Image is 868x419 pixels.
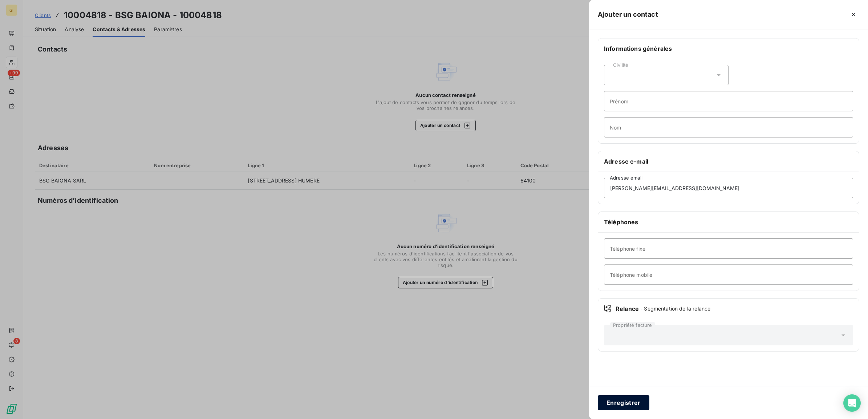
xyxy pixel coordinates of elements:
[598,9,658,20] h5: Ajouter un contact
[604,264,853,285] input: placeholder
[604,117,853,137] input: placeholder
[604,157,853,166] h6: Adresse e-mail
[604,304,853,313] div: Relance
[604,218,853,226] h6: Téléphones
[843,394,861,412] div: Open Intercom Messenger
[604,178,853,198] input: placeholder
[604,238,853,259] input: placeholder
[640,305,710,312] span: - Segmentation de la relance
[604,44,853,53] h6: Informations générales
[604,91,853,111] input: placeholder
[598,395,649,410] button: Enregistrer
